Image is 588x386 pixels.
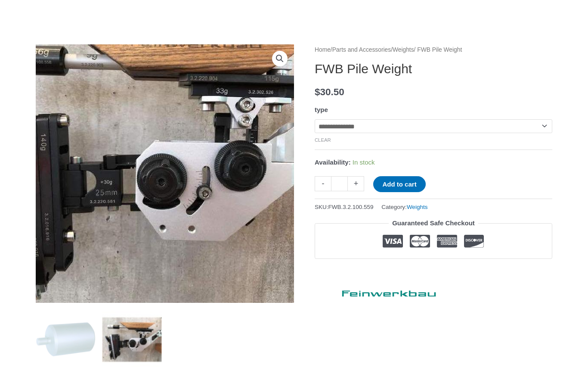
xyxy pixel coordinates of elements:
[332,47,391,53] a: Parts and Accessories
[315,176,331,191] a: -
[315,87,344,97] bdi: 30.50
[315,61,552,77] h1: FWB Pile Weight
[315,137,331,143] a: Clear options
[315,44,552,56] nav: Breadcrumb
[315,47,331,53] a: Home
[381,202,427,212] span: Category:
[353,159,375,166] span: In stock
[315,282,444,301] a: Feinwerkbau
[102,309,162,369] img: FWB Pile Weight - Image 2
[315,202,374,212] span: SKU:
[328,204,374,210] span: FWB.3.2.100.559
[407,204,428,210] a: Weights
[315,106,328,113] label: type
[393,47,414,53] a: Weights
[373,176,425,192] button: Add to cart
[315,159,351,166] span: Availability:
[272,51,288,66] a: View full-screen image gallery
[36,309,96,369] img: FWB Pile Weight
[331,176,348,191] input: Product quantity
[389,217,478,229] legend: Guaranteed Safe Checkout
[315,87,320,97] span: $
[348,176,364,191] a: +
[315,265,552,276] iframe: Customer reviews powered by Trustpilot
